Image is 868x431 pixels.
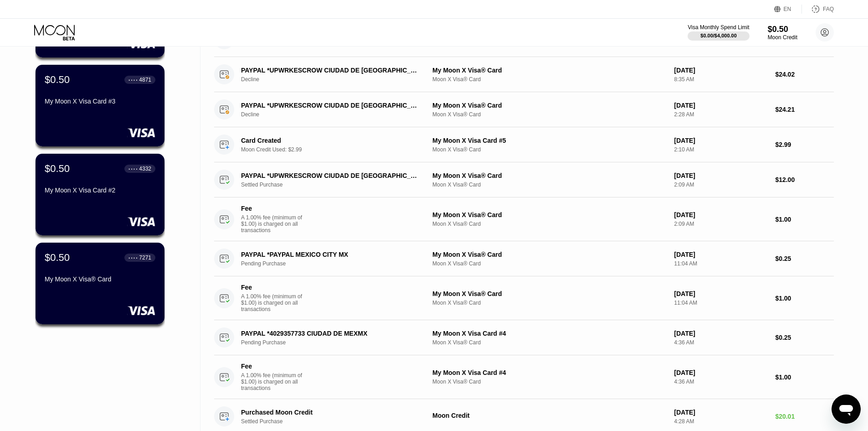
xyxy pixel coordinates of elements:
[45,275,155,283] div: My Moon X Visa® Card
[674,182,768,188] div: 2:09 AM
[241,339,431,346] div: Pending Purchase
[774,5,802,14] div: EN
[241,67,418,74] div: PAYPAL *UPWRKESCROW CIUDAD DE [GEOGRAPHIC_DATA]
[241,260,431,267] div: Pending Purchase
[241,251,418,258] div: PAYPAL *PAYPAL MEXICO CITY MX
[241,205,305,212] div: Fee
[241,363,305,370] div: Fee
[768,25,797,34] div: $0.50
[674,221,768,227] div: 2:09 AM
[775,216,834,223] div: $1.00
[241,409,418,416] div: Purchased Moon Credit
[674,211,768,218] div: [DATE]
[674,172,768,179] div: [DATE]
[674,330,768,337] div: [DATE]
[432,137,667,144] div: My Moon X Visa Card #5
[241,214,309,234] div: A 1.00% fee (minimum of $1.00) is charged on all transactions
[674,418,768,425] div: 4:28 AM
[45,187,155,194] div: My Moon X Visa Card #2
[832,395,861,424] iframe: Button to launch messaging window
[45,98,155,105] div: My Moon X Visa Card #3
[432,211,667,218] div: My Moon X Visa® Card
[45,74,70,86] div: $0.50
[432,221,667,227] div: Moon X Visa® Card
[775,413,834,420] div: $20.01
[674,260,768,267] div: 11:04 AM
[674,146,768,153] div: 2:10 AM
[775,374,834,381] div: $1.00
[128,167,138,170] div: ● ● ● ●
[128,256,138,259] div: ● ● ● ●
[432,260,667,267] div: Moon X Visa® Card
[688,24,749,41] div: Visa Monthly Spend Limit$0.00/$4,000.00
[432,251,667,258] div: My Moon X Visa® Card
[768,34,797,41] div: Moon Credit
[241,330,418,337] div: PAYPAL *4029357733 CIUDAD DE MEXMX
[214,276,834,320] div: FeeA 1.00% fee (minimum of $1.00) is charged on all transactionsMy Moon X Visa® CardMoon X Visa® ...
[241,111,431,118] div: Decline
[214,92,834,127] div: PAYPAL *UPWRKESCROW CIUDAD DE [GEOGRAPHIC_DATA]DeclineMy Moon X Visa® CardMoon X Visa® Card[DATE]...
[241,418,431,425] div: Settled Purchase
[241,146,431,153] div: Moon Credit Used: $2.99
[214,320,834,355] div: PAYPAL *4029357733 CIUDAD DE MEXMXPending PurchaseMy Moon X Visa Card #4Moon X Visa® Card[DATE]4:...
[775,255,834,262] div: $0.25
[674,300,768,306] div: 11:04 AM
[674,369,768,376] div: [DATE]
[241,293,309,312] div: A 1.00% fee (minimum of $1.00) is charged on all transactions
[214,57,834,92] div: PAYPAL *UPWRKESCROW CIUDAD DE [GEOGRAPHIC_DATA]DeclineMy Moon X Visa® CardMoon X Visa® Card[DATE]...
[432,300,667,306] div: Moon X Visa® Card
[674,137,768,144] div: [DATE]
[775,71,834,78] div: $24.02
[214,197,834,241] div: FeeA 1.00% fee (minimum of $1.00) is charged on all transactionsMy Moon X Visa® CardMoon X Visa® ...
[241,76,431,83] div: Decline
[784,6,791,12] div: EN
[674,339,768,346] div: 4:36 AM
[241,182,431,188] div: Settled Purchase
[674,76,768,83] div: 8:35 AM
[241,284,305,291] div: Fee
[768,25,797,41] div: $0.50Moon Credit
[36,65,164,146] div: $0.50● ● ● ●4871My Moon X Visa Card #3
[674,102,768,109] div: [DATE]
[432,172,667,179] div: My Moon X Visa® Card
[139,77,151,83] div: 4871
[432,67,667,74] div: My Moon X Visa® Card
[241,137,418,144] div: Card Created
[139,254,151,261] div: 7271
[139,166,151,172] div: 4332
[432,76,667,83] div: Moon X Visa® Card
[432,102,667,109] div: My Moon X Visa® Card
[45,252,70,264] div: $0.50
[775,295,834,302] div: $1.00
[432,146,667,153] div: Moon X Visa® Card
[432,330,667,337] div: My Moon X Visa Card #4
[674,251,768,258] div: [DATE]
[241,102,418,109] div: PAYPAL *UPWRKESCROW CIUDAD DE [GEOGRAPHIC_DATA]
[214,241,834,276] div: PAYPAL *PAYPAL MEXICO CITY MXPending PurchaseMy Moon X Visa® CardMoon X Visa® Card[DATE]11:04 AM$...
[36,154,164,235] div: $0.50● ● ● ●4332My Moon X Visa Card #2
[241,172,418,179] div: PAYPAL *UPWRKESCROW CIUDAD DE [GEOGRAPHIC_DATA]
[823,6,834,12] div: FAQ
[432,369,667,376] div: My Moon X Visa Card #4
[241,372,309,391] div: A 1.00% fee (minimum of $1.00) is charged on all transactions
[688,24,749,31] div: Visa Monthly Spend Limit
[674,290,768,297] div: [DATE]
[775,141,834,148] div: $2.99
[674,379,768,385] div: 4:36 AM
[432,412,667,419] div: Moon Credit
[674,111,768,118] div: 2:28 AM
[802,5,834,14] div: FAQ
[432,182,667,188] div: Moon X Visa® Card
[214,127,834,162] div: Card CreatedMoon Credit Used: $2.99My Moon X Visa Card #5Moon X Visa® Card[DATE]2:10 AM$2.99
[432,111,667,118] div: Moon X Visa® Card
[432,379,667,385] div: Moon X Visa® Card
[214,162,834,197] div: PAYPAL *UPWRKESCROW CIUDAD DE [GEOGRAPHIC_DATA]Settled PurchaseMy Moon X Visa® CardMoon X Visa® C...
[674,409,768,416] div: [DATE]
[36,243,164,324] div: $0.50● ● ● ●7271My Moon X Visa® Card
[432,339,667,346] div: Moon X Visa® Card
[214,355,834,399] div: FeeA 1.00% fee (minimum of $1.00) is charged on all transactionsMy Moon X Visa Card #4Moon X Visa...
[775,106,834,113] div: $24.21
[775,334,834,341] div: $0.25
[432,290,667,297] div: My Moon X Visa® Card
[775,176,834,183] div: $12.00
